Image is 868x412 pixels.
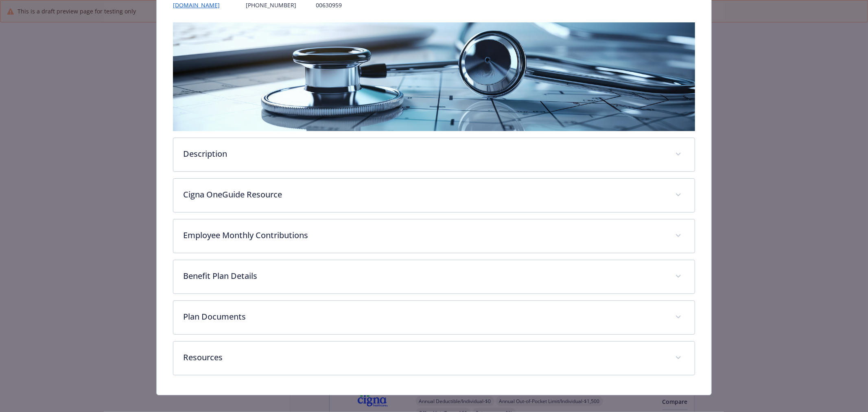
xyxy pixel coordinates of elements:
p: Benefit Plan Details [183,270,665,282]
img: banner [173,22,695,131]
div: Plan Documents [173,301,695,334]
div: Description [173,138,695,171]
p: 00630959 [316,1,356,9]
p: Cigna OneGuide Resource [183,188,665,201]
p: Description [183,148,665,160]
p: Resources [183,351,665,364]
a: [DOMAIN_NAME] [173,1,226,9]
p: Plan Documents [183,311,665,323]
div: Employee Monthly Contributions [173,219,695,253]
p: [PHONE_NUMBER] [246,1,296,9]
div: Resources [173,342,695,375]
p: Employee Monthly Contributions [183,229,665,241]
div: Benefit Plan Details [173,260,695,294]
div: Cigna OneGuide Resource [173,179,695,212]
